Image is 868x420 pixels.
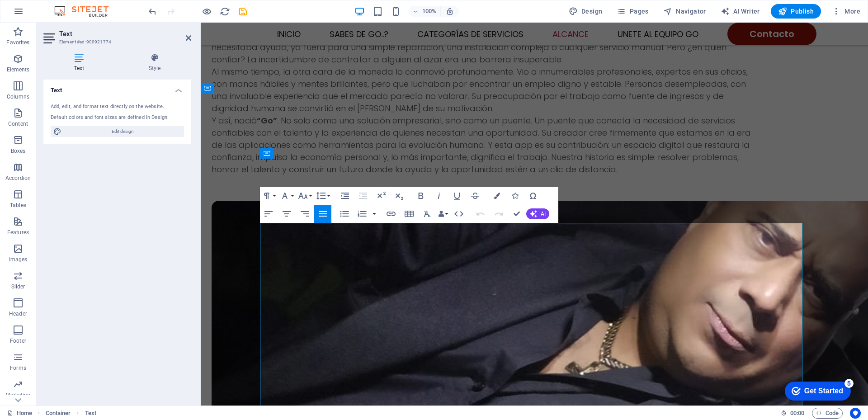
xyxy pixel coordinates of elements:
button: AI [526,208,549,219]
i: Undo: Delete Text (Ctrl+Z) [147,6,158,17]
i: On resize automatically adjust zoom level to fit chosen device. [446,7,454,15]
button: Publish [771,4,821,19]
button: Icons [506,187,524,205]
button: Strikethrough [467,187,484,205]
button: Ordered List [371,205,378,223]
div: Get Started 5 items remaining, 0% complete [5,5,71,24]
p: Images [9,256,28,263]
nav: breadcrumb [46,408,96,419]
button: save [237,6,248,17]
button: Insert Link [382,205,400,223]
span: : [797,410,798,416]
button: Data Bindings [437,205,449,223]
button: More [828,4,864,19]
p: Header [9,310,27,317]
button: Align Right [296,205,313,223]
button: Code [812,408,843,419]
p: Footer [10,337,26,344]
button: Bold (Ctrl+B) [412,187,429,205]
div: Get Started [24,10,63,18]
button: Confirm (Ctrl+⏎) [508,205,525,223]
button: Align Left [260,205,277,223]
button: Increase Indent [336,187,354,205]
p: Forms [10,364,26,372]
button: Navigator [660,4,710,19]
p: Slider [11,283,25,290]
button: Align Center [278,205,295,223]
span: Click to select. Double-click to edit [85,408,96,419]
button: Insert Table [401,205,418,223]
button: AI Writer [717,4,764,19]
button: Decrease Indent [354,187,372,205]
span: Code [816,408,839,419]
button: Paragraph Format [260,187,277,205]
span: AI [541,211,546,217]
button: Underline (Ctrl+U) [448,187,466,205]
p: Columns [7,93,29,100]
img: Editor Logo [52,6,120,17]
h4: Style [118,53,191,72]
span: Navigator [663,7,706,16]
div: Design (Ctrl+Alt+Y) [565,4,606,19]
p: Accordion [5,175,31,182]
button: Colors [488,187,505,205]
p: Tables [10,202,26,209]
button: Clear Formatting [419,205,436,223]
button: Superscript [373,187,390,205]
button: undo [147,6,158,17]
h3: Element #ed-900921774 [59,38,173,46]
button: reload [219,6,230,17]
span: Design [569,7,603,16]
button: Line Height [314,187,331,205]
h2: Text [59,30,191,38]
span: 00 00 [790,408,804,419]
i: Save (Ctrl+S) [238,6,248,17]
button: Design [565,4,606,19]
button: Ordered List [354,205,371,223]
span: Pages [617,7,648,16]
span: AI Writer [721,7,760,16]
span: Edit design [64,126,181,137]
button: Align Justify [314,205,331,223]
button: Special Characters [524,187,542,205]
span: Publish [778,7,814,16]
h4: Text [43,53,118,72]
a: Click to cancel selection. Double-click to open Pages [7,408,32,419]
button: Pages [613,4,652,19]
div: 5 [65,2,74,11]
button: Unordered List [336,205,353,223]
button: Redo (Ctrl+Shift+Z) [490,205,507,223]
button: Subscript [391,187,408,205]
span: Click to select. Double-click to edit [46,408,71,419]
button: Usercentrics [850,408,861,419]
h4: Text [43,80,191,96]
button: Font Size [296,187,313,205]
div: Default colors and font sizes are defined in Design. [51,114,184,122]
p: Features [7,229,29,236]
span: More [832,7,860,16]
p: Marketing [5,392,30,399]
h6: 100% [422,6,437,17]
button: Edit design [51,126,184,137]
button: HTML [450,205,467,223]
button: 100% [409,6,441,17]
p: Elements [7,66,30,73]
button: Italic (Ctrl+I) [430,187,448,205]
button: Font Family [278,187,295,205]
button: Click here to leave preview mode and continue editing [201,6,212,17]
p: Content [8,120,28,127]
p: Favorites [6,39,29,46]
div: Add, edit, and format text directly on the website. [51,103,184,111]
h6: Session time [781,408,805,419]
i: Reload page [220,6,230,17]
p: Boxes [11,147,26,155]
button: Undo (Ctrl+Z) [472,205,489,223]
